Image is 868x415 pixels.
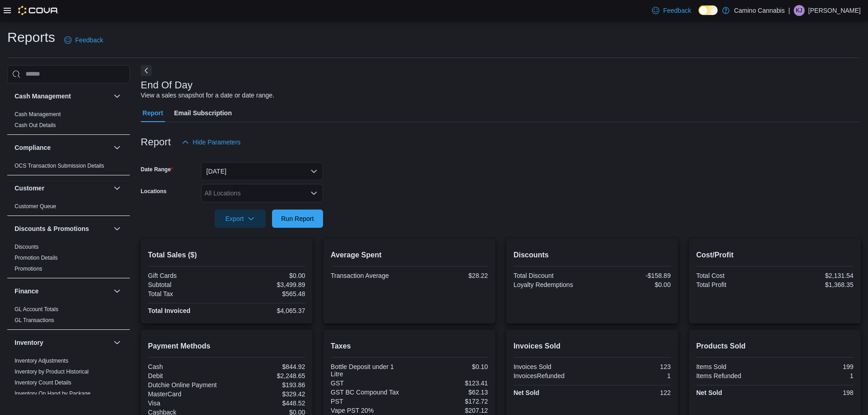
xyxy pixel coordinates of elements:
[15,306,58,313] span: GL Account Totals
[15,369,89,375] a: Inventory by Product Historical
[15,390,91,397] a: Inventory On Hand by Package
[331,379,408,387] div: GST
[514,281,591,288] div: Loyalty Redemptions
[734,5,785,16] p: Camino Cannabis
[112,337,123,348] button: Inventory
[148,381,225,389] div: Dutchie Online Payment
[15,317,54,323] a: GL Transactions
[228,381,305,389] div: $193.86
[15,266,42,272] a: Promotions
[331,407,408,414] div: Vape PST 20%
[141,166,173,173] label: Date Range
[148,363,225,370] div: Cash
[514,250,671,261] h2: Discounts
[148,250,305,261] h2: Total Sales ($)
[15,255,58,261] a: Promotion Details
[663,6,691,15] span: Feedback
[699,15,699,15] span: Dark Mode
[648,1,694,20] a: Feedback
[228,281,305,288] div: $3,499.89
[15,379,72,386] a: Inventory Count Details
[15,390,91,397] span: Inventory On Hand by Package
[18,6,59,15] img: Cova
[15,184,44,193] h3: Customer
[141,80,193,91] h3: End Of Day
[178,133,244,151] button: Hide Parameters
[174,104,232,122] span: Email Subscription
[331,250,488,261] h2: Average Spent
[796,5,802,16] span: KJ
[148,341,305,352] h2: Payment Methods
[15,243,39,251] span: Discounts
[141,188,167,195] label: Locations
[148,272,225,279] div: Gift Cards
[228,363,305,370] div: $844.92
[215,210,266,228] button: Export
[15,357,68,364] span: Inventory Adjustments
[794,5,805,16] div: Kevin Josephs
[15,162,104,169] span: OCS Transaction Submission Details
[15,163,104,169] a: OCS Transaction Submission Details
[788,5,790,16] p: |
[15,338,110,347] button: Inventory
[776,389,853,396] div: 198
[7,304,130,329] div: Finance
[141,65,152,76] button: Next
[696,250,853,261] h2: Cost/Profit
[15,224,89,233] h3: Discounts & Promotions
[112,183,123,194] button: Customer
[228,400,305,407] div: $448.52
[514,272,591,279] div: Total Discount
[15,111,61,118] a: Cash Management
[808,5,861,16] p: [PERSON_NAME]
[201,162,323,180] button: [DATE]
[331,341,488,352] h2: Taxes
[228,307,305,314] div: $4,065.37
[15,203,56,210] a: Customer Queue
[696,372,773,379] div: Items Refunded
[594,281,671,288] div: $0.00
[61,31,107,49] a: Feedback
[272,210,323,228] button: Run Report
[228,272,305,279] div: $0.00
[7,201,130,215] div: Customer
[7,160,130,175] div: Compliance
[514,372,591,379] div: InvoicesRefunded
[331,363,408,378] div: Bottle Deposit under 1 Litre
[696,281,773,288] div: Total Profit
[411,379,488,387] div: $123.41
[148,307,190,314] strong: Total Invoiced
[112,142,123,153] button: Compliance
[281,214,314,223] span: Run Report
[696,272,773,279] div: Total Cost
[148,290,225,297] div: Total Tax
[411,398,488,405] div: $172.72
[15,287,110,296] button: Finance
[15,224,110,233] button: Discounts & Promotions
[411,407,488,414] div: $207.12
[220,210,260,228] span: Export
[193,138,241,147] span: Hide Parameters
[15,111,61,118] span: Cash Management
[15,92,110,101] button: Cash Management
[699,5,718,15] input: Dark Mode
[15,244,39,250] a: Discounts
[7,241,130,278] div: Discounts & Promotions
[228,372,305,379] div: $2,248.65
[594,272,671,279] div: -$158.89
[7,28,55,46] h1: Reports
[331,272,408,279] div: Transaction Average
[696,341,853,352] h2: Products Sold
[148,400,225,407] div: Visa
[15,338,43,347] h3: Inventory
[411,272,488,279] div: $28.22
[696,363,773,370] div: Items Sold
[331,389,408,396] div: GST BC Compound Tax
[148,372,225,379] div: Debit
[15,203,56,210] span: Customer Queue
[514,389,539,396] strong: Net Sold
[514,363,591,370] div: Invoices Sold
[15,379,72,386] span: Inventory Count Details
[514,341,671,352] h2: Invoices Sold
